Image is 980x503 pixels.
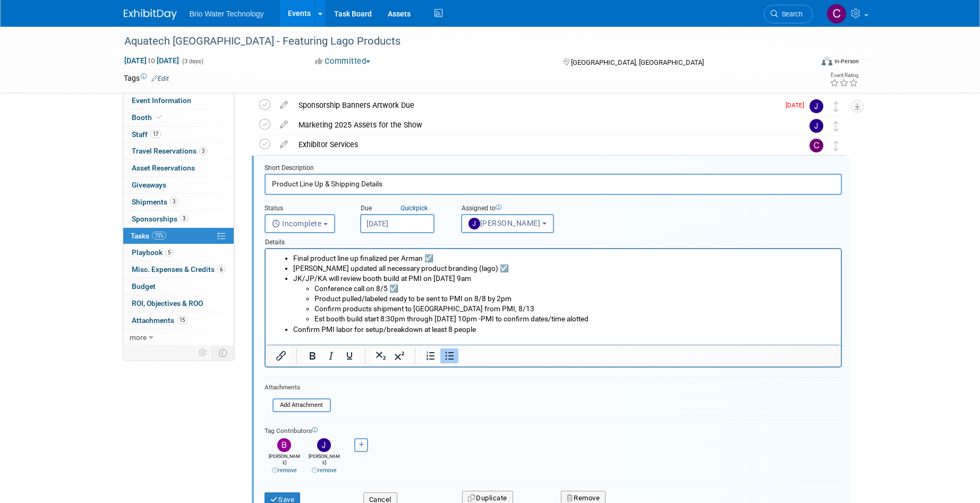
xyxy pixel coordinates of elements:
button: Bold [303,348,321,363]
span: Asset Reservations [132,164,195,172]
span: Budget [132,282,156,291]
a: Search [764,5,813,23]
a: edit [275,140,293,149]
span: Staff [132,130,161,139]
span: [DATE] [786,101,809,109]
span: ROI, Objectives & ROO [132,299,203,308]
div: In-Person [834,57,859,65]
div: Attachments [265,383,331,392]
img: Brandye Gahagan [277,438,291,452]
td: Personalize Event Tab Strip [194,346,212,360]
div: Event Rating [830,73,858,78]
a: Playbook5 [123,244,234,261]
span: 17 [150,130,161,138]
span: Search [778,10,803,18]
button: Underline [340,348,359,363]
button: [PERSON_NAME] [461,214,554,233]
span: Misc. Expenses & Credits [132,265,225,274]
a: ROI, Objectives & ROO [123,295,234,312]
i: Booth reservation complete [157,114,162,120]
span: to [147,56,157,65]
span: Booth [132,113,164,122]
span: 3 [170,198,178,206]
a: Quickpick [398,204,430,212]
i: Move task [833,141,839,151]
span: Travel Reservations [132,147,207,155]
div: Details [265,233,842,248]
button: Subscript [372,348,390,363]
div: Status [265,204,344,214]
a: more [123,329,234,346]
td: Tags [124,73,169,83]
i: Move task [833,101,839,112]
span: 3 [199,147,207,155]
span: 75% [152,232,166,240]
div: Short Description [265,164,842,174]
a: Asset Reservations [123,160,234,176]
span: 6 [217,266,225,274]
button: Insert/edit link [272,348,290,363]
img: ExhibitDay [124,9,177,20]
a: Tasks75% [123,228,234,244]
span: [GEOGRAPHIC_DATA], [GEOGRAPHIC_DATA] [571,58,704,66]
button: Committed [311,56,374,67]
input: Due Date [360,214,434,233]
div: [PERSON_NAME] [267,452,302,475]
a: Edit [151,75,169,82]
button: Italic [322,348,340,363]
span: Giveaways [132,181,166,189]
i: Move task [833,121,839,131]
span: 15 [177,316,188,324]
span: Tasks [131,232,166,240]
span: (3 days) [181,58,203,65]
a: Budget [123,278,234,295]
img: Cynthia Mendoza [826,4,847,24]
button: Bullet list [440,348,458,363]
a: Misc. Expenses & Credits6 [123,261,234,278]
iframe: Rich Text Area [266,249,841,345]
div: Aquatech [GEOGRAPHIC_DATA] - Featuring Lago Products [121,32,797,51]
div: Assigned to [461,204,593,214]
span: Playbook [132,248,173,257]
div: Sponsorship Banners Artwork Due [293,96,779,114]
span: more [130,333,147,342]
a: Travel Reservations3 [123,143,234,159]
div: Marketing 2025 Assets for the Show [293,116,788,134]
i: Quick [400,204,416,212]
img: James Park [809,99,823,113]
span: Event Information [132,96,191,105]
a: remove [312,467,337,474]
button: Incomplete [265,214,335,233]
a: remove [272,467,297,474]
span: 3 [180,215,188,223]
span: [PERSON_NAME] [468,219,541,227]
div: Event Format [750,55,859,71]
input: Name of task or a short description [265,174,842,194]
a: Attachments15 [123,312,234,329]
a: Giveaways [123,177,234,193]
div: Due [360,204,445,214]
span: Shipments [132,198,178,206]
a: Event Information [123,92,234,109]
span: [DATE] [DATE] [124,56,180,65]
a: Staff17 [123,126,234,143]
span: Sponsorships [132,215,188,223]
img: Format-Inperson.png [822,57,832,65]
img: Cynthia Mendoza [809,139,823,152]
span: Incomplete [272,219,322,228]
span: Attachments [132,316,188,325]
button: Superscript [390,348,408,363]
div: [PERSON_NAME] [307,452,342,475]
a: Shipments3 [123,194,234,210]
td: Toggle Event Tabs [212,346,234,360]
a: Sponsorships3 [123,211,234,227]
